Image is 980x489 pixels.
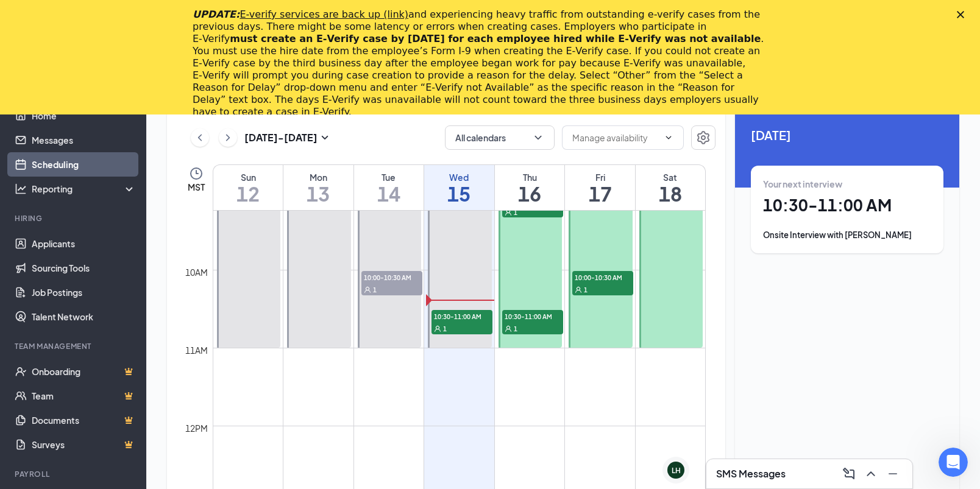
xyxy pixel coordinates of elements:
[443,325,447,333] span: 1
[939,448,968,477] iframe: Intercom live chat
[183,343,210,357] div: 11am
[565,165,635,210] a: October 17, 2025
[505,209,512,216] svg: User
[32,304,136,329] a: Talent Network
[194,130,206,145] svg: ChevronLeft
[565,171,635,183] div: Fri
[32,256,136,280] a: Sourcing Tools
[696,130,711,145] svg: Settings
[213,171,283,183] div: Sun
[532,132,544,144] svg: ChevronDown
[572,271,633,283] span: 10:00-10:30 AM
[691,125,715,150] button: Settings
[354,165,424,210] a: October 14, 2025
[514,325,517,333] span: 1
[213,183,283,204] h1: 12
[883,464,903,484] button: Minimize
[32,104,136,128] a: Home
[424,171,494,183] div: Wed
[361,271,422,283] span: 10:00-10:30 AM
[636,183,705,204] h1: 18
[183,266,210,279] div: 10am
[364,286,371,294] svg: User
[219,128,237,147] button: ChevronRight
[283,171,353,183] div: Mon
[424,165,494,210] a: October 15, 2025
[354,183,424,204] h1: 14
[886,466,900,481] svg: Minimize
[763,178,931,190] div: Your next interview
[763,229,931,241] div: Onsite Interview with [PERSON_NAME]
[431,310,492,322] span: 10:30-11:00 AM
[575,286,582,294] svg: User
[189,166,204,181] svg: Clock
[188,181,205,193] span: MST
[32,152,136,177] a: Scheduling
[861,464,881,484] button: ChevronUp
[32,231,136,256] a: Applicants
[716,467,786,480] h3: SMS Messages
[283,165,353,210] a: October 13, 2025
[514,208,517,217] span: 1
[373,286,377,294] span: 1
[354,171,424,183] div: Tue
[32,183,137,195] div: Reporting
[763,195,931,216] h1: 10:30 - 11:00 AM
[318,130,332,145] svg: SmallChevronDown
[183,421,210,435] div: 12pm
[32,280,136,304] a: Job Postings
[32,408,136,432] a: DocumentsCrown
[244,131,318,144] h3: [DATE] - [DATE]
[191,128,209,147] button: ChevronLeft
[193,9,408,20] i: UPDATE:
[424,183,494,204] h1: 15
[434,325,441,332] svg: User
[495,165,565,210] a: October 16, 2025
[636,165,705,210] a: October 18, 2025
[32,359,136,384] a: OnboardingCrown
[636,171,705,183] div: Sat
[864,466,878,481] svg: ChevronUp
[240,9,408,20] a: E-verify services are back up (link)
[842,466,856,481] svg: ComposeMessage
[15,213,133,223] div: Hiring
[32,128,136,152] a: Messages
[839,464,859,484] button: ComposeMessage
[505,325,512,332] svg: User
[15,469,133,479] div: Payroll
[502,310,563,322] span: 10:30-11:00 AM
[193,9,768,118] div: and experiencing heavy traffic from outstanding e-verify cases from the previous days. There migh...
[495,183,565,204] h1: 16
[572,131,659,144] input: Manage availability
[283,183,353,204] h1: 13
[751,125,943,144] span: [DATE]
[32,432,136,457] a: SurveysCrown
[15,183,27,195] svg: Analysis
[15,341,133,351] div: Team Management
[213,165,283,210] a: October 12, 2025
[32,384,136,408] a: TeamCrown
[495,171,565,183] div: Thu
[565,183,635,204] h1: 17
[672,465,681,476] div: LH
[664,133,673,142] svg: ChevronDown
[445,125,555,150] button: All calendarsChevronDown
[230,33,761,44] b: must create an E‑Verify case by [DATE] for each employee hired while E‑Verify was not available
[584,286,588,294] span: 1
[957,11,969,18] div: Close
[222,130,234,145] svg: ChevronRight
